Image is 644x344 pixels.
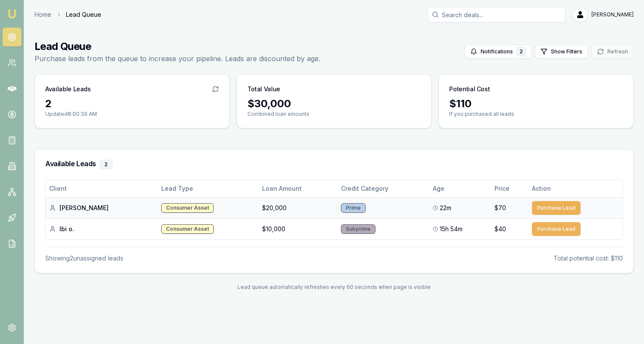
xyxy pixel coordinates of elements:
span: 22m [440,204,451,212]
div: Prime [341,203,366,213]
div: Total potential cost: $110 [553,254,623,263]
div: 2 [45,97,219,111]
h3: Available Leads [45,85,91,93]
div: $ 30,000 [247,97,421,111]
button: Show Filters [535,45,588,59]
span: $40 [494,225,506,233]
h1: Lead Queue [34,40,320,53]
th: Loan Amount [259,180,338,197]
p: If you purchased all leads [449,111,623,118]
td: $10,000 [259,218,338,239]
div: [PERSON_NAME] [49,204,154,212]
div: Consumer Asset [161,203,214,213]
span: 15h 54m [440,225,463,233]
div: Lead queue automatically refreshes every 60 seconds when page is visible [34,284,634,291]
button: Notifications2 [465,45,531,59]
div: Showing 2 unassigned lead s [45,254,123,263]
input: Search deals [428,7,566,22]
p: Combined loan amounts [247,111,421,118]
div: Subprime [341,224,375,234]
div: $ 110 [449,97,623,111]
th: Credit Category [338,180,429,197]
div: Consumer Asset [161,224,214,234]
th: Price [491,180,528,197]
th: Age [429,180,491,197]
button: Purchase Lead [532,222,581,236]
nav: breadcrumb [34,10,101,19]
h3: Total Value [247,85,280,93]
span: Lead Queue [66,10,101,19]
td: $20,000 [259,197,338,218]
p: Updated 8:00:39 AM [45,111,219,118]
th: Lead Type [158,180,258,197]
h3: Potential Cost [449,85,490,93]
th: Client [46,180,158,197]
h3: Available Leads [45,160,623,169]
span: $70 [494,204,506,212]
img: emu-icon-u.png [7,9,17,19]
div: 2 [516,47,526,56]
div: 2 [100,160,113,169]
span: [PERSON_NAME] [591,11,634,18]
th: Action [528,180,622,197]
a: Home [34,10,51,19]
p: Purchase leads from the queue to increase your pipeline. Leads are discounted by age. [34,53,320,64]
button: Purchase Lead [532,201,581,215]
div: Ibi o. [49,225,154,233]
